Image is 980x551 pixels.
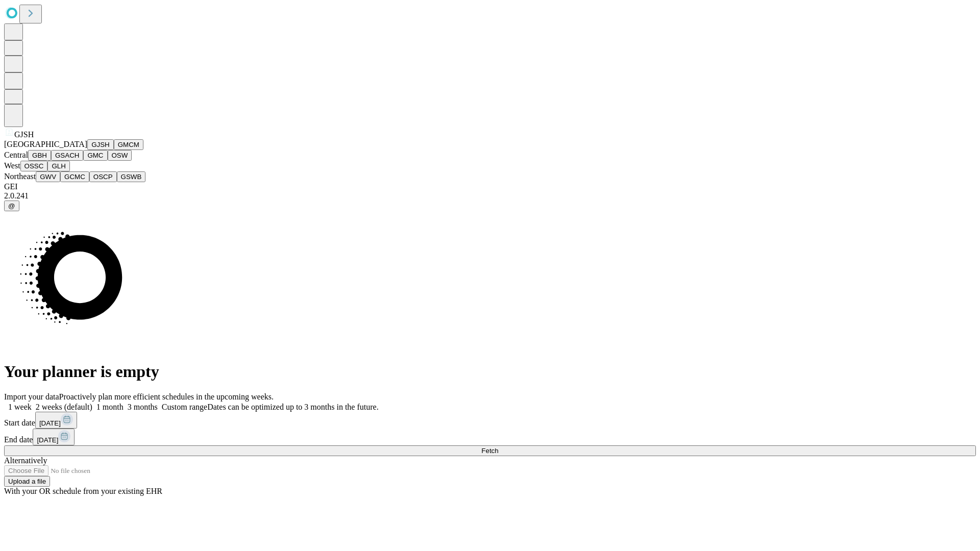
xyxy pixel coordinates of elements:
[83,150,107,161] button: GMC
[4,151,28,159] span: Central
[108,150,132,161] button: OSW
[28,150,51,161] button: GBH
[60,171,89,182] button: GCMC
[4,191,976,201] div: 2.0.241
[4,487,162,495] span: With your OR schedule from your existing EHR
[37,436,58,444] span: [DATE]
[4,201,19,211] button: @
[36,403,92,411] span: 2 weeks (default)
[481,447,498,455] span: Fetch
[4,429,976,445] div: End date
[33,429,75,445] button: [DATE]
[59,392,274,401] span: Proactively plan more efficient schedules in the upcoming weeks.
[4,392,59,401] span: Import your data
[4,362,976,381] h1: Your planner is empty
[96,403,124,411] span: 1 month
[36,171,60,182] button: GWV
[89,171,117,182] button: OSCP
[20,161,48,171] button: OSSC
[8,202,15,210] span: @
[39,419,61,427] span: [DATE]
[4,445,976,456] button: Fetch
[117,171,146,182] button: GSWB
[4,140,87,148] span: [GEOGRAPHIC_DATA]
[4,182,976,191] div: GEI
[4,161,20,170] span: West
[4,172,36,181] span: Northeast
[8,403,32,411] span: 1 week
[87,139,114,150] button: GJSH
[47,161,69,171] button: GLH
[35,412,77,429] button: [DATE]
[162,403,207,411] span: Custom range
[114,139,143,150] button: GMCM
[14,130,34,139] span: GJSH
[4,456,47,465] span: Alternatively
[51,150,83,161] button: GSACH
[4,476,50,487] button: Upload a file
[128,403,158,411] span: 3 months
[207,403,378,411] span: Dates can be optimized up to 3 months in the future.
[4,412,976,429] div: Start date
